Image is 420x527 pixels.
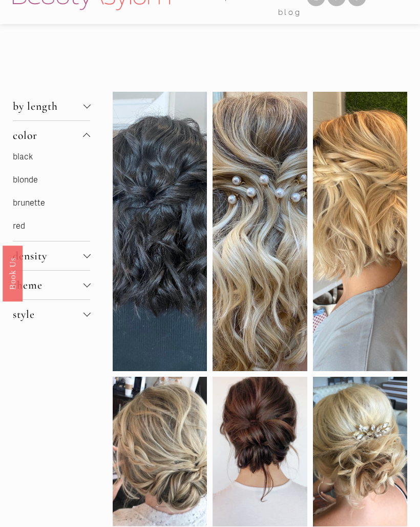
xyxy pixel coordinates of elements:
span: density [13,249,83,262]
span: color [13,129,83,142]
div: color [13,150,91,241]
button: density [13,241,91,270]
button: by length [13,92,91,120]
button: theme [13,271,91,299]
span: theme [13,278,83,292]
a: blonde [13,175,38,185]
button: style [13,300,91,329]
a: Blog [278,5,302,20]
span: style [13,308,83,321]
span: by length [13,99,83,113]
a: brunette [13,198,45,208]
a: red [13,221,25,231]
a: black [13,152,33,162]
button: color [13,121,91,150]
a: Book Us [3,246,23,301]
